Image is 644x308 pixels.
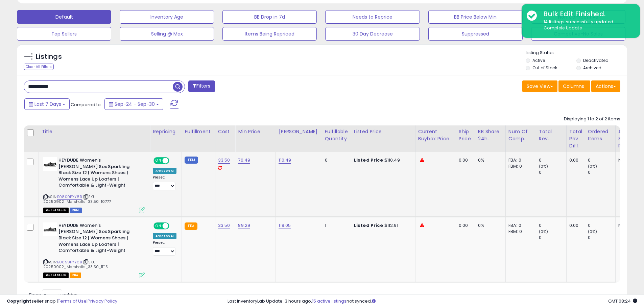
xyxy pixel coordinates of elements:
[279,157,291,164] a: 110.49
[58,222,141,256] b: HEYDUDE Women's [PERSON_NAME] Sox Sparkling Black Size 12 | Womens Shoes | Womens Lace Up Loafers...
[508,128,533,142] div: Num of Comp.
[70,208,82,213] span: FBM
[153,128,179,135] div: Repricing
[58,157,141,190] b: HEYDUDE Women's [PERSON_NAME] Sox Sparkling Black Size 12 | Womens Shoes | Womens Lace Up Loafers...
[526,50,627,56] p: Listing States:
[71,101,102,108] span: Compared to:
[539,169,566,175] div: 0
[57,194,82,200] a: B08S9PYY8B
[43,273,69,278] span: All listings that are currently out of stock and unavailable for purchase on Amazon
[539,128,564,142] div: Total Rev.
[325,222,346,229] div: 1
[591,80,620,92] button: Actions
[185,222,197,230] small: FBA
[325,157,346,163] div: 0
[522,80,557,92] button: Save View
[325,27,420,41] button: 30 Day Decrease
[539,157,566,163] div: 0
[168,223,179,229] span: OFF
[588,157,615,163] div: 0
[588,164,597,169] small: (0%)
[459,157,470,163] div: 0.00
[583,65,601,71] label: Archived
[532,57,545,63] label: Active
[558,80,590,92] button: Columns
[185,157,198,164] small: FBM
[569,128,582,149] div: Total Rev. Diff.
[569,222,580,229] div: 0.00
[238,222,250,229] a: 89.29
[588,235,615,241] div: 0
[618,128,643,149] div: Avg Selling Price
[279,128,319,135] div: [PERSON_NAME]
[618,157,641,163] div: N/A
[43,157,57,171] img: 41coWhX9YjL._SL40_.jpg
[238,157,250,164] a: 76.49
[588,229,597,234] small: (0%)
[153,168,176,174] div: Amazon AI
[88,298,117,304] a: Privacy Policy
[36,52,62,62] h5: Listings
[428,10,523,24] button: BB Price Below Min
[354,157,385,163] b: Listed Price:
[218,222,230,229] a: 33.50
[508,157,531,163] div: FBA: 0
[154,158,163,164] span: ON
[104,98,163,110] button: Sep-24 - Sep-30
[354,157,410,163] div: $110.49
[43,222,57,236] img: 41coWhX9YjL._SL40_.jpg
[539,229,548,234] small: (0%)
[569,157,580,163] div: 0.00
[58,298,87,304] a: Terms of Use
[168,158,179,164] span: OFF
[153,240,176,256] div: Preset:
[17,10,111,24] button: Default
[279,222,291,229] a: 119.05
[478,222,500,229] div: 0%
[544,25,582,31] u: Complete Update
[588,128,613,142] div: Ordered Items
[43,222,145,278] div: ASIN:
[583,57,609,63] label: Deactivated
[459,222,470,229] div: 0.00
[120,10,214,24] button: Inventory Age
[312,298,347,304] a: 15 active listings
[588,169,615,175] div: 0
[17,27,111,41] button: Top Sellers
[7,298,117,305] div: seller snap | |
[539,235,566,241] div: 0
[539,164,548,169] small: (0%)
[228,298,637,305] div: Last InventoryLab Update: 3 hours ago, not synced.
[539,222,566,229] div: 0
[70,273,81,278] span: FBA
[428,27,523,41] button: Suppressed
[539,19,635,31] div: 14 listings successfully updated.
[539,9,635,19] div: Bulk Edit Finished.
[478,128,503,142] div: BB Share 24h.
[153,233,176,239] div: Amazon AI
[222,10,317,24] button: BB Drop in 7d
[24,64,54,70] div: Clear All Filters
[459,128,472,142] div: Ship Price
[618,222,641,229] div: N/A
[508,229,531,235] div: FBM: 0
[154,223,163,229] span: ON
[222,27,317,41] button: Items Being Repriced
[188,80,215,92] button: Filters
[354,222,385,229] b: Listed Price:
[532,65,557,71] label: Out of Stock
[354,222,410,229] div: $112.91
[185,128,212,135] div: Fulfillment
[7,298,31,304] strong: Copyright
[218,128,233,135] div: Cost
[325,128,348,142] div: Fulfillable Quantity
[43,194,111,204] span: | SKU: 20250902_Marshalls_33.50_10777
[478,157,500,163] div: 0%
[24,98,70,110] button: Last 7 Days
[588,222,615,229] div: 0
[564,116,620,122] div: Displaying 1 to 2 of 2 items
[325,10,420,24] button: Needs to Reprice
[354,128,412,135] div: Listed Price
[608,298,637,304] span: 2025-10-8 08:24 GMT
[563,83,584,90] span: Columns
